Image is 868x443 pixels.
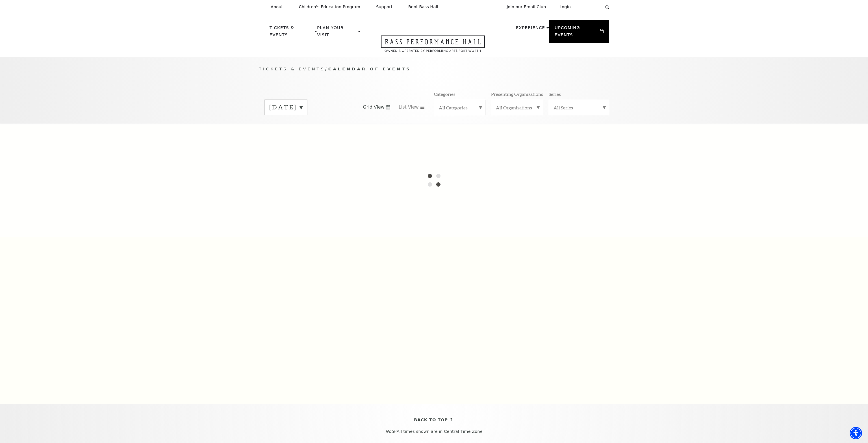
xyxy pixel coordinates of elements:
[516,24,545,34] p: Experience
[408,5,438,9] p: Rent Bass Hall
[270,24,313,42] p: Tickets & Events
[414,416,448,423] span: Back To Top
[271,5,283,9] p: About
[376,5,392,9] p: Support
[259,66,325,71] span: Tickets & Events
[850,427,862,439] div: Accessibility Menu
[491,91,543,97] p: Presenting Organizations
[317,24,357,42] p: Plan Your Visit
[555,24,598,42] p: Upcoming Events
[299,5,360,9] p: Children's Education Program
[434,91,455,97] p: Categories
[399,104,419,110] span: List View
[5,429,863,434] p: All times shown are in Central Time Zone
[385,429,397,434] em: Note:
[361,35,505,57] a: Open this option
[496,105,538,111] label: All Organizations
[439,105,481,111] label: All Categories
[328,66,411,71] span: Calendar of Events
[580,4,600,10] select: Select:
[363,104,385,110] span: Grid View
[554,105,604,111] label: All Series
[549,91,561,97] p: Series
[269,103,303,112] label: [DATE]
[259,66,609,73] p: /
